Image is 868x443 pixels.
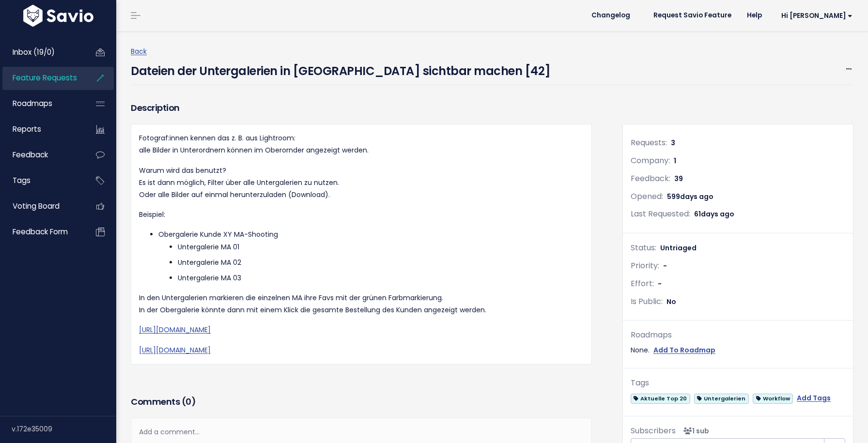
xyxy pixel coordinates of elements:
span: Last Requested: [631,208,690,219]
span: 1 [674,156,676,166]
a: Request Savio Feature [646,8,739,23]
span: 599 [667,192,713,201]
span: days ago [680,192,713,201]
span: Status: [631,242,656,253]
a: Help [739,8,770,23]
span: Untriaged [660,243,697,253]
span: 0 [186,396,191,408]
h3: Comments ( ) [131,395,592,409]
span: Effort: [631,278,654,289]
span: Is Public: [631,296,663,307]
div: Tags [631,376,845,390]
div: None. [631,344,845,356]
div: Roadmaps [631,328,845,342]
span: 39 [674,174,683,183]
span: Tags [13,175,31,185]
span: 61 [694,209,734,219]
a: [URL][DOMAIN_NAME] [139,345,211,355]
a: Voting Board [2,195,80,217]
a: Workflow [753,392,793,404]
p: Warum wird das benutzt? Es ist dann möglich, Filter über alle Untergalerien zu nutzen. Oder alle ... [139,165,584,201]
span: Feature Requests [13,73,77,83]
span: Roadmaps [13,98,52,108]
img: logo-white.9d6f32f41409.svg [21,5,96,27]
span: - [663,261,667,271]
a: Back [131,46,147,56]
span: Aktuelle Top 20 [631,394,690,404]
span: Opened: [631,191,663,202]
span: Reports [13,124,41,134]
h3: Description [131,101,592,115]
a: Roadmaps [2,92,80,115]
span: - [658,279,662,289]
p: Beispiel: [139,209,584,221]
span: Hi [PERSON_NAME] [781,12,852,19]
a: Feature Requests [2,67,80,89]
a: [URL][DOMAIN_NAME] [139,325,211,335]
span: Feedback form [13,227,68,237]
span: Subscribers [631,425,676,436]
a: Hi [PERSON_NAME] [770,8,860,23]
span: Feedback: [631,173,670,184]
span: No [666,297,676,306]
span: Inbox (19/0) [13,47,55,57]
span: Workflow [753,394,793,404]
a: Inbox (19/0) [2,41,80,63]
a: Tags [2,169,80,192]
span: Requests: [631,137,667,148]
h4: Dateien der Untergalerien in [GEOGRAPHIC_DATA] sichtbar machen [42] [131,58,551,80]
span: <p><strong>Subscribers</strong><br><br> - Felix Junk<br> </p> [680,426,709,436]
span: Company: [631,155,670,166]
li: Obergalerie Kunde XY MA-Shooting [158,229,584,284]
a: Reports [2,118,80,140]
p: Fotograf:innen kennen das z. B. aus Lightroom: alle Bilder in Unterordnern können im Oberornder a... [139,132,584,156]
a: Untergalerien [694,392,749,404]
a: Feedback form [2,221,80,243]
span: days ago [701,209,734,219]
li: Untergalerie MA 01 [178,241,584,253]
a: Feedback [2,144,80,166]
span: Untergalerien [694,394,749,404]
span: Voting Board [13,201,60,211]
span: Changelog [591,12,630,19]
p: In den Untergalerien markieren die einzelnen MA ihre Favs mit der grünen Farbmarkierung. In der O... [139,292,584,316]
span: Feedback [13,150,48,160]
span: Priority: [631,260,659,271]
a: Aktuelle Top 20 [631,392,690,404]
span: 3 [671,138,675,148]
li: Untergalerie MA 03 [178,272,584,284]
a: Add To Roadmap [653,344,715,356]
a: Add Tags [797,392,831,404]
li: Untergalerie MA 02 [178,257,584,269]
div: v.172e35009 [12,416,116,442]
